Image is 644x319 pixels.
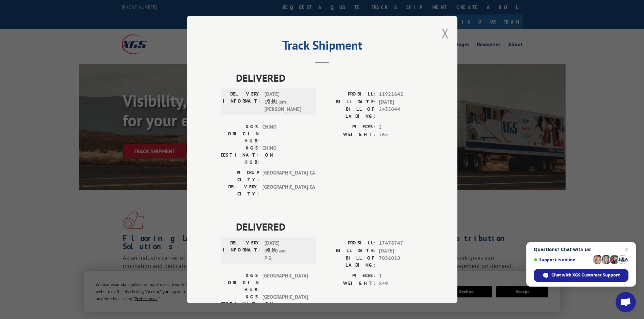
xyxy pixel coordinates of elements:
div: Open chat [616,292,636,312]
label: PIECES: [322,272,376,280]
label: WEIGHT: [322,280,376,288]
span: CHINO [262,144,308,166]
label: WEIGHT: [322,131,376,139]
span: 1 [379,272,424,280]
span: 2 [379,123,424,131]
label: XGS DESTINATION HUB: [221,144,259,166]
span: [DATE] 06:00 am P G [264,239,310,262]
label: XGS ORIGIN HUB: [221,272,259,293]
span: 765 [379,131,424,139]
div: Chat with XGS Customer Support [534,269,628,282]
span: [DATE] [379,98,424,106]
span: 11921642 [379,90,424,98]
span: Chat with XGS Customer Support [551,272,620,278]
label: BILL DATE: [322,247,376,255]
label: PROBILL: [322,90,376,98]
label: DELIVERY INFORMATION: [223,239,261,262]
span: [GEOGRAPHIC_DATA] , CA [262,183,308,197]
span: [GEOGRAPHIC_DATA] [262,293,308,315]
label: DELIVERY INFORMATION: [223,90,261,113]
label: XGS DESTINATION HUB: [221,293,259,315]
label: DELIVERY CITY: [221,183,259,197]
label: XGS ORIGIN HUB: [221,123,259,144]
span: [GEOGRAPHIC_DATA] [262,272,308,293]
span: DELIVERED [236,70,424,85]
button: Close modal [442,24,449,42]
span: Questions? Chat with us! [534,247,628,252]
span: 849 [379,280,424,288]
span: DELIVERED [236,219,424,234]
h2: Track Shipment [221,41,424,53]
label: PROBILL: [322,239,376,247]
span: [DATE] 12:31 pm [PERSON_NAME] [264,90,310,113]
label: BILL OF LADING: [322,255,376,269]
span: CHINO [262,123,308,144]
span: 17478747 [379,239,424,247]
label: BILL DATE: [322,98,376,106]
span: 7056010 [379,255,424,269]
span: [DATE] [379,247,424,255]
span: 2435044 [379,106,424,120]
span: Support is online [534,257,591,262]
label: BILL OF LADING: [322,106,376,120]
label: PIECES: [322,123,376,131]
span: [GEOGRAPHIC_DATA] , CA [262,169,308,183]
span: Close chat [623,245,631,254]
label: PICKUP CITY: [221,169,259,183]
